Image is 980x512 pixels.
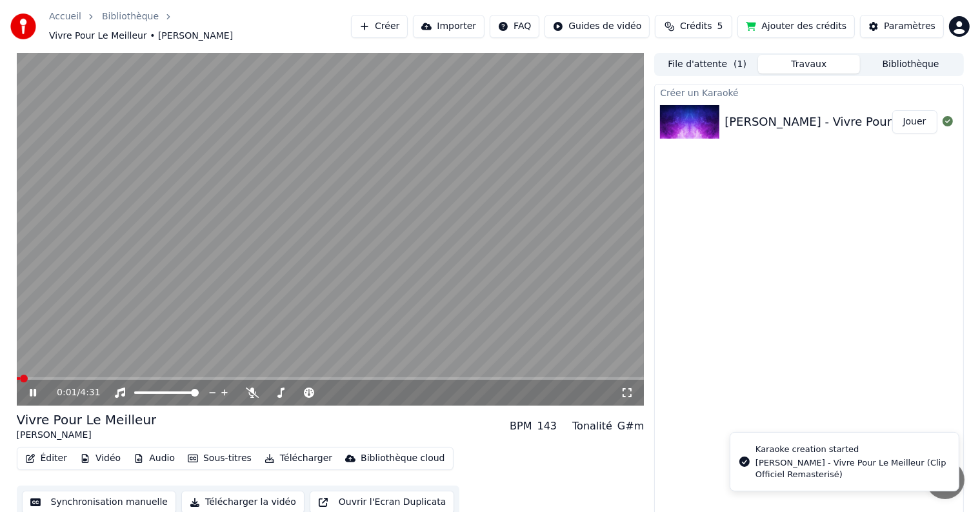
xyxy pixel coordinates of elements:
[57,386,88,399] div: /
[758,55,860,74] button: Travaux
[537,418,557,434] div: 143
[892,110,937,133] button: Jouer
[17,429,157,442] div: [PERSON_NAME]
[860,55,962,74] button: Bibliothèque
[75,449,126,468] button: Vidéo
[572,418,612,434] div: Tonalité
[490,15,539,38] button: FAQ
[49,30,233,43] span: Vivre Pour Le Meilleur • [PERSON_NAME]
[361,452,445,465] div: Bibliothèque cloud
[655,84,963,100] div: Créer un Karaoké
[351,15,408,38] button: Créer
[49,10,351,43] nav: breadcrumb
[20,449,72,468] button: Éditer
[656,55,758,74] button: File d'attente
[545,15,650,38] button: Guides de vidéo
[617,418,644,434] div: G#m
[737,15,855,38] button: Ajouter des crédits
[49,10,81,23] a: Accueil
[102,10,159,23] a: Bibliothèque
[128,449,180,468] button: Audio
[655,15,732,38] button: Crédits5
[680,20,712,33] span: Crédits
[183,449,257,468] button: Sous-titres
[10,14,36,39] img: youka
[884,20,935,33] div: Paramètres
[259,449,337,468] button: Télécharger
[57,386,77,399] span: 0:01
[860,15,944,38] button: Paramètres
[734,58,746,71] span: ( 1 )
[755,457,948,480] div: [PERSON_NAME] - Vivre Pour Le Meilleur (Clip Officiel Remasterisé)
[510,418,532,434] div: BPM
[413,15,485,38] button: Importer
[17,411,157,429] div: Vivre Pour Le Meilleur
[717,20,723,33] span: 5
[755,443,948,456] div: Karaoke creation started
[80,386,100,399] span: 4:31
